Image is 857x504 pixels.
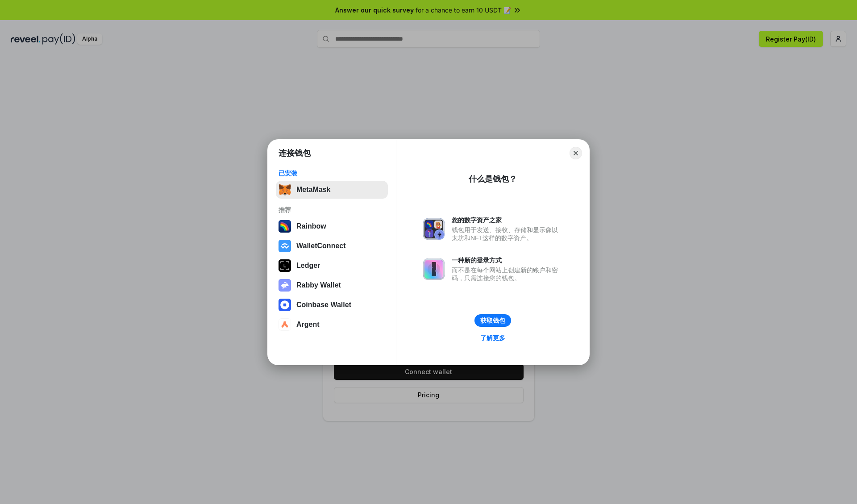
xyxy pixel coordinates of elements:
[452,216,562,224] div: 您的数字资产之家
[480,334,505,342] div: 了解更多
[279,148,311,158] h1: 连接钱包
[279,206,385,214] div: 推荐
[276,296,388,314] button: Coinbase Wallet
[469,174,517,184] div: 什么是钱包？
[452,266,562,282] div: 而不是在每个网站上创建新的账户和密码，只需连接您的钱包。
[296,242,346,250] div: WalletConnect
[279,220,291,233] img: svg+xml,%3Csvg%20width%3D%22120%22%20height%3D%22120%22%20viewBox%3D%220%200%20120%20120%22%20fil...
[279,183,291,196] img: svg+xml,%3Csvg%20fill%3D%22none%22%20height%3D%2233%22%20viewBox%3D%220%200%2035%2033%22%20width%...
[423,218,445,240] img: svg+xml,%3Csvg%20xmlns%3D%22http%3A%2F%2Fwww.w3.org%2F2000%2Fsvg%22%20fill%3D%22none%22%20viewBox...
[423,258,445,280] img: svg+xml,%3Csvg%20xmlns%3D%22http%3A%2F%2Fwww.w3.org%2F2000%2Fsvg%22%20fill%3D%22none%22%20viewBox...
[279,318,291,331] img: svg+xml,%3Csvg%20width%3D%2228%22%20height%3D%2228%22%20viewBox%3D%220%200%2028%2028%22%20fill%3D...
[452,226,562,242] div: 钱包用于发送、接收、存储和显示像以太坊和NFT这样的数字资产。
[279,169,385,177] div: 已安装
[296,281,341,289] div: Rabby Wallet
[276,237,388,255] button: WalletConnect
[475,332,511,344] a: 了解更多
[276,181,388,199] button: MetaMask
[480,317,505,325] div: 获取钱包
[279,240,291,252] img: svg+xml,%3Csvg%20width%3D%2228%22%20height%3D%2228%22%20viewBox%3D%220%200%2028%2028%22%20fill%3D...
[570,147,582,159] button: Close
[474,314,511,327] button: 获取钱包
[296,301,351,309] div: Coinbase Wallet
[279,279,291,292] img: svg+xml,%3Csvg%20xmlns%3D%22http%3A%2F%2Fwww.w3.org%2F2000%2Fsvg%22%20fill%3D%22none%22%20viewBox...
[279,299,291,311] img: svg+xml,%3Csvg%20width%3D%2228%22%20height%3D%2228%22%20viewBox%3D%220%200%2028%2028%22%20fill%3D...
[296,262,320,270] div: Ledger
[296,321,320,329] div: Argent
[276,217,388,235] button: Rainbow
[276,276,388,294] button: Rabby Wallet
[279,259,291,272] img: svg+xml,%3Csvg%20xmlns%3D%22http%3A%2F%2Fwww.w3.org%2F2000%2Fsvg%22%20width%3D%2228%22%20height%3...
[296,186,330,194] div: MetaMask
[276,257,388,275] button: Ledger
[296,222,326,230] div: Rainbow
[276,316,388,333] button: Argent
[452,256,562,264] div: 一种新的登录方式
